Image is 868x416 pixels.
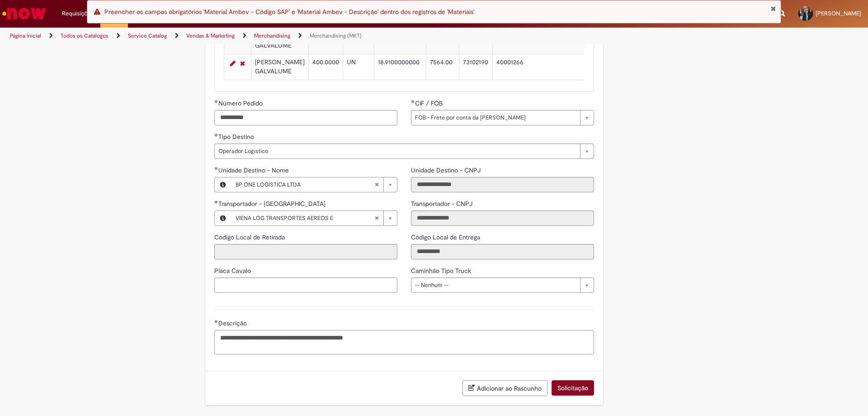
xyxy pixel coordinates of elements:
td: 40001266 [492,54,585,80]
td: 400.0000 [308,54,343,80]
a: Merchandising (MKT) [310,32,362,39]
abbr: Limpar campo Unidade Destino - Nome [370,177,383,192]
a: Todos os Catálogos [61,32,108,39]
span: Obrigatório Preenchido [214,100,218,103]
span: Obrigatório Preenchido [214,167,218,170]
a: Editar Linha 4 [228,58,238,69]
a: Página inicial [10,32,41,39]
span: FOB - Frete por conta da [PERSON_NAME] [415,110,576,125]
label: Somente leitura - Código Local de Entrega [411,233,482,242]
label: Somente leitura - Código Local de Retirada [214,233,287,242]
span: Unidade Destino - Nome [218,166,291,174]
button: Fechar Notificação [770,5,776,12]
td: 73102190 [459,54,492,80]
a: BP ONE LOGISTICA LTDALimpar campo Unidade Destino - Nome [231,177,397,192]
span: Obrigatório Preenchido [214,320,218,323]
span: Número Pedido [218,99,264,107]
a: Service Catalog [128,32,167,39]
span: Requisições [62,9,94,18]
span: Descrição [218,319,249,327]
span: Somente leitura - Unidade Destino - CNPJ [411,166,482,174]
span: -- Nenhum -- [415,278,576,292]
input: Placa Cavalo [214,277,397,293]
td: UN [343,54,374,80]
td: 18.9100000000 [374,54,426,80]
input: Transportador - CNPJ [411,210,594,226]
span: Tipo Destino [218,133,256,141]
button: Solicitação [552,380,594,396]
span: Caminhão Tipo Truck [411,267,473,275]
td: 7564.00 [426,54,459,80]
a: Remover linha 4 [238,58,247,69]
span: Obrigatório Preenchido [214,133,218,137]
span: Somente leitura - Transportador - CNPJ [411,200,474,208]
span: VIENA LOG TRANSPORTES AEREOS E [236,211,374,225]
a: VIENA LOG TRANSPORTES AEREOS ELimpar campo Transportador - Nome [231,211,397,225]
span: Transportador - Nome [218,200,327,208]
a: Vendas & Marketing [186,32,235,39]
span: Somente leitura - Código Local de Retirada [214,233,287,241]
ul: Trilhas de página [7,28,572,44]
input: Código Local de Retirada [214,244,397,259]
img: ServiceNow [1,5,47,23]
span: CIF / FOB [415,99,444,107]
span: Placa Cavalo [214,267,253,275]
abbr: Limpar campo Transportador - Nome [370,211,383,225]
span: Operador Logistico [218,144,576,158]
input: Unidade Destino - CNPJ [411,177,594,192]
span: Obrigatório Preenchido [411,100,415,103]
td: [PERSON_NAME] GALVALUME [251,54,308,80]
span: BP ONE LOGISTICA LTDA [236,177,374,192]
input: Código Local de Entrega [411,244,594,259]
button: Unidade Destino - Nome, Visualizar este registro BP ONE LOGISTICA LTDA [215,177,231,192]
a: Merchandising [254,32,290,39]
textarea: Descrição [214,330,594,354]
span: [PERSON_NAME] [816,10,861,17]
button: Transportador - Nome, Visualizar este registro VIENA LOG TRANSPORTES AEREOS E [215,211,231,225]
input: Número Pedido [214,110,397,125]
span: Somente leitura - Código Local de Entrega [411,233,482,241]
span: Obrigatório Preenchido [214,200,218,204]
button: Adicionar ao Rascunho [462,380,547,396]
span: Preencher os campos obrigatórios 'Material Ambev - Código SAP' e 'Material Ambev - Descrição' den... [104,8,474,16]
